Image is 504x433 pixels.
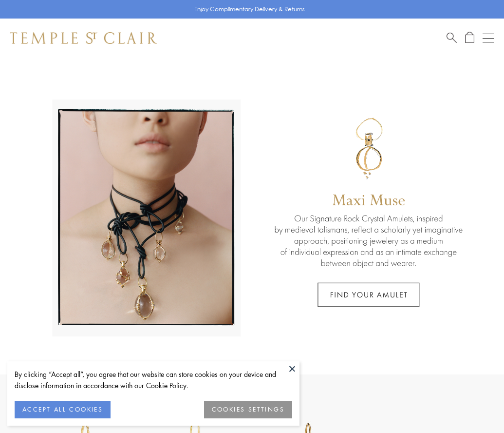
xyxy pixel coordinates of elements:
a: Open Shopping Bag [465,32,474,44]
button: Open navigation [483,32,494,44]
button: ACCEPT ALL COOKIES [15,401,111,418]
div: By clicking “Accept all”, you agree that our website can store cookies on your device and disclos... [15,369,292,391]
img: Temple St. Clair [10,32,157,44]
a: Search [447,32,457,44]
p: Enjoy Complimentary Delivery & Returns [194,4,305,14]
button: COOKIES SETTINGS [204,401,292,418]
